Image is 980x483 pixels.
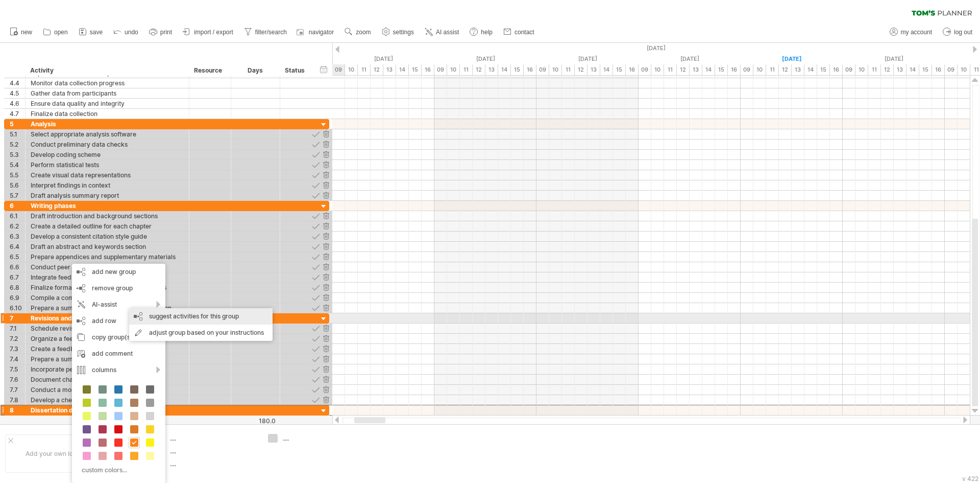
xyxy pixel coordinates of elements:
[10,283,25,292] div: 6.8
[321,242,331,251] div: remove
[485,64,498,75] div: 13
[321,191,331,200] div: remove
[311,364,321,374] div: approve
[792,64,804,75] div: 13
[728,64,741,75] div: 16
[651,64,664,75] div: 10
[962,475,978,482] div: v 422
[10,201,25,211] div: 6
[332,64,345,75] div: 09
[31,283,184,292] div: Finalize formatting and presentation standards
[321,395,331,405] div: remove
[10,170,25,180] div: 5.5
[613,64,626,75] div: 15
[321,354,331,364] div: remove
[321,364,331,374] div: remove
[160,29,172,36] span: print
[321,303,331,313] div: remove
[283,434,338,443] div: ....
[31,385,184,395] div: Conduct a mock defense session
[514,29,534,36] span: contact
[92,284,133,292] span: remove group
[72,346,165,362] div: add comment
[311,324,321,333] div: approve
[562,64,575,75] div: 11
[30,65,183,76] div: Activity
[587,64,600,75] div: 13
[311,375,321,384] div: approve
[10,78,25,88] div: 4.4
[639,54,741,64] div: Monday, 13 October 2025
[321,385,331,395] div: remove
[311,395,321,405] div: approve
[434,54,536,64] div: Saturday, 11 October 2025
[31,395,184,405] div: Develop a checklist for final revisions
[311,354,321,364] div: approve
[830,64,843,75] div: 16
[817,64,830,75] div: 15
[10,364,25,374] div: 7.5
[356,29,371,36] span: zoom
[549,64,562,75] div: 10
[31,293,184,303] div: Compile a comprehensive reference list
[31,364,184,374] div: Incorporate peer review insights
[31,119,184,129] div: Analysis
[887,26,935,39] a: my account
[868,64,881,75] div: 11
[255,29,287,36] span: filter/search
[72,296,165,313] div: AI-assist
[31,170,184,180] div: Create visual data representations
[383,64,396,75] div: 13
[460,64,473,75] div: 11
[311,129,321,139] div: approve
[295,26,337,39] a: navigator
[358,64,371,75] div: 11
[31,99,184,108] div: Ensure data quality and integrity
[321,272,331,282] div: remove
[311,272,321,282] div: approve
[766,64,779,75] div: 11
[31,221,184,231] div: Create a detailed outline for each chapter
[194,65,225,76] div: Resource
[40,26,71,39] a: open
[31,211,184,221] div: Draft introduction and background sections
[311,140,321,149] div: approve
[447,64,460,75] div: 10
[31,252,184,262] div: Prepare appendices and supplementary materials
[77,463,157,477] div: custom colors...
[311,180,321,190] div: approve
[10,344,25,354] div: 7.3
[170,434,256,443] div: ....
[194,29,233,36] span: import / export
[10,375,25,384] div: 7.6
[31,129,184,139] div: Select appropriate analysis software
[10,232,25,241] div: 6.3
[31,334,184,343] div: Organize a feedback roundtable discussion
[31,140,184,149] div: Conduct preliminary data checks
[72,362,165,378] div: columns
[321,324,331,333] div: remove
[129,325,273,341] div: adjust group based on your instructions
[321,221,331,231] div: remove
[10,272,25,282] div: 6.7
[90,29,103,36] span: save
[285,65,307,76] div: Status
[311,211,321,221] div: approve
[321,262,331,272] div: remove
[321,129,331,139] div: remove
[5,434,101,473] div: Add your own logo
[321,211,331,221] div: remove
[434,64,447,75] div: 09
[321,232,331,241] div: remove
[311,191,321,200] div: approve
[31,191,184,200] div: Draft analysis summary report
[321,283,331,292] div: remove
[894,64,906,75] div: 13
[473,64,485,75] div: 12
[311,221,321,231] div: approve
[31,303,184,313] div: Prepare a summary for the defense presentation
[21,29,32,36] span: new
[311,170,321,180] div: approve
[146,26,175,39] a: print
[536,54,639,64] div: Sunday, 12 October 2025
